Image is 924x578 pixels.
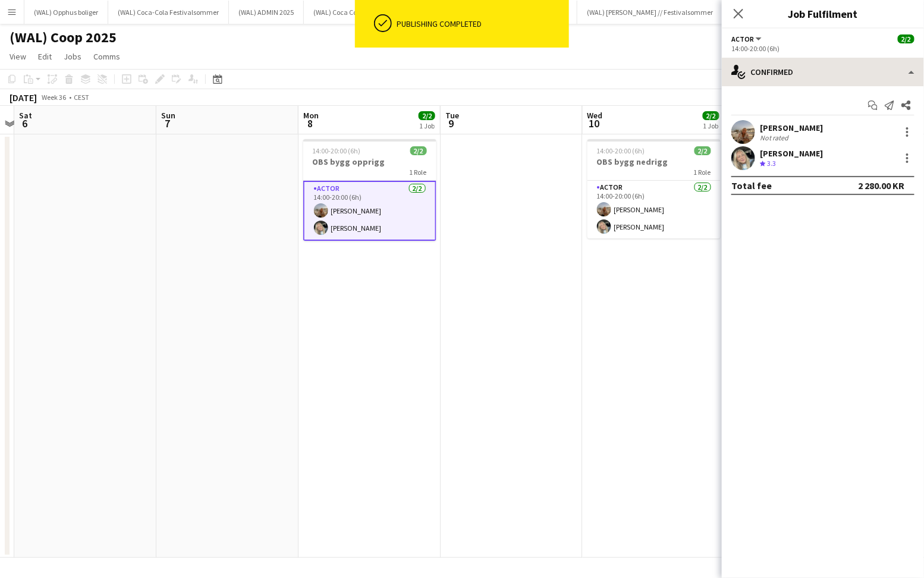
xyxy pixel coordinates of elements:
[731,44,914,53] div: 14:00-20:00 (6h)
[159,117,175,130] span: 7
[444,117,459,130] span: 9
[445,110,459,121] span: Tue
[108,1,229,24] button: (WAL) Coca-Cola Festivalsommer
[597,146,645,155] span: 14:00-20:00 (6h)
[17,117,32,130] span: 6
[419,111,435,120] span: 2/2
[419,121,435,130] div: 1 Job
[397,18,564,29] div: Publishing completed
[19,110,32,121] span: Sat
[586,117,603,130] span: 10
[38,51,52,62] span: Edit
[760,133,791,142] div: Not rated
[694,168,711,177] span: 1 Role
[731,34,754,43] span: Actor
[161,110,175,121] span: Sun
[731,34,763,43] button: Actor
[301,117,319,130] span: 8
[587,181,721,238] app-card-role: Actor2/214:00-20:00 (6h)[PERSON_NAME][PERSON_NAME]
[89,49,125,64] a: Comms
[10,92,37,103] div: [DATE]
[5,49,31,64] a: View
[410,146,427,155] span: 2/2
[33,49,56,64] a: Edit
[760,148,823,159] div: [PERSON_NAME]
[760,122,823,133] div: [PERSON_NAME]
[64,51,81,62] span: Jobs
[410,168,427,177] span: 1 Role
[229,1,304,24] button: (WAL) ADMIN 2025
[304,1,388,24] button: (WAL) Coca Cola 2025
[39,93,69,102] span: Week 36
[303,181,436,241] app-card-role: Actor2/214:00-20:00 (6h)[PERSON_NAME][PERSON_NAME]
[303,156,436,167] h3: OBS bygg opprigg
[10,51,26,62] span: View
[10,29,117,46] h1: (WAL) Coop 2025
[587,139,721,238] app-job-card: 14:00-20:00 (6h)2/2OBS bygg nedrigg1 RoleActor2/214:00-20:00 (6h)[PERSON_NAME][PERSON_NAME]
[694,146,711,155] span: 2/2
[24,1,108,24] button: (WAL) Opphus boliger
[859,180,905,191] div: 2 280.00 KR
[303,139,436,241] app-job-card: 14:00-20:00 (6h)2/2OBS bygg opprigg1 RoleActor2/214:00-20:00 (6h)[PERSON_NAME][PERSON_NAME]
[587,156,721,167] h3: OBS bygg nedrigg
[767,159,776,168] span: 3.3
[898,34,914,43] span: 2/2
[313,146,361,155] span: 14:00-20:00 (6h)
[59,49,86,64] a: Jobs
[703,111,719,120] span: 2/2
[722,58,924,86] div: Confirmed
[703,121,719,130] div: 1 Job
[74,93,89,102] div: CEST
[303,110,319,121] span: Mon
[722,6,924,21] h3: Job Fulfilment
[587,110,603,121] span: Wed
[731,180,772,191] div: Total fee
[577,1,723,24] button: (WAL) [PERSON_NAME] // Festivalsommer
[93,51,120,62] span: Comms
